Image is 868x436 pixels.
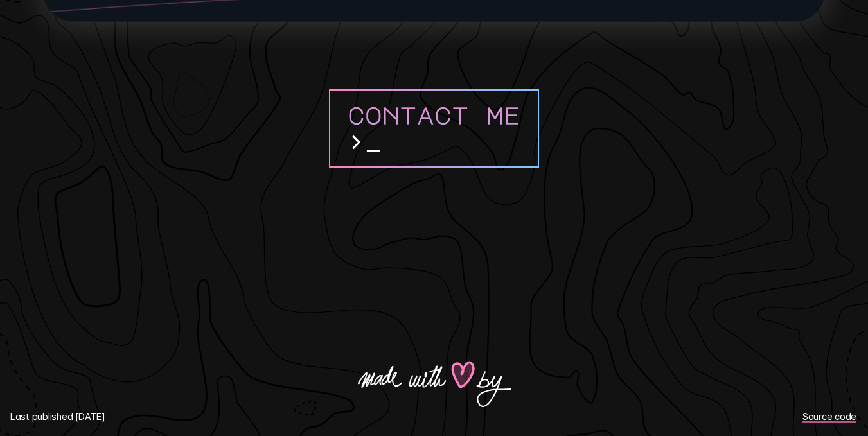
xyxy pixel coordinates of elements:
[329,89,540,168] button: Contact me
[348,128,382,155] span: >
[10,408,105,426] span: September 14, 2025 at 7:24 AM
[357,360,512,408] svg: Made with love by: Renato Böhler
[348,102,521,128] span: Contact me
[801,408,859,426] a: Source code
[75,411,105,422] time: [DATE]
